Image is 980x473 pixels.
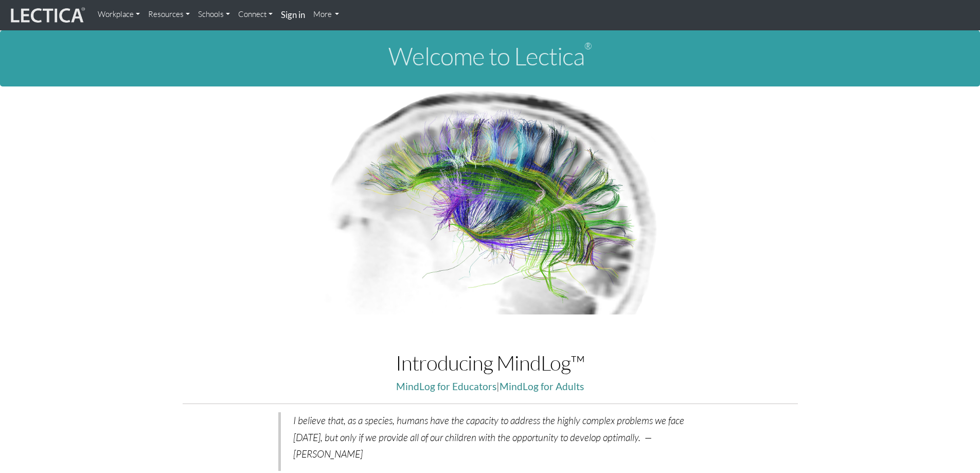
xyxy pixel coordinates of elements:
[183,378,798,395] p: |
[584,40,592,51] sup: ®
[309,4,344,25] a: More
[194,4,234,25] a: Schools
[277,4,309,26] a: Sign in
[500,380,584,392] a: MindLog for Adults
[8,43,972,70] h1: Welcome to Lectica
[319,86,662,315] img: Human Connectome Project Image
[293,412,690,463] p: I believe that, as a species, humans have the capacity to address the highly complex problems we ...
[396,380,496,392] a: MindLog for Educators
[144,4,194,25] a: Resources
[94,4,144,25] a: Workplace
[281,9,305,20] strong: Sign in
[8,6,85,25] img: lecticalive
[183,352,798,374] h1: Introducing MindLog™
[234,4,277,25] a: Connect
